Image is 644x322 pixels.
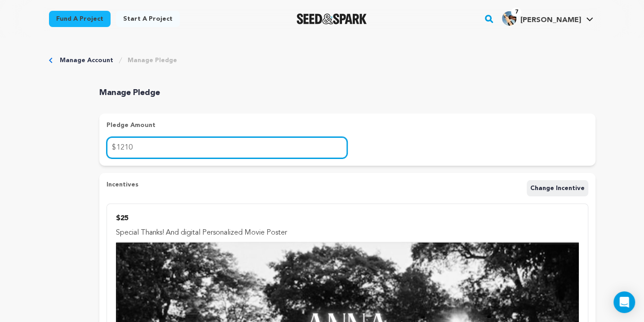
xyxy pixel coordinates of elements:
span: 7 [511,8,521,17]
p: Special Thanks! And digital Personalized Movie Poster [116,227,579,238]
a: Manage Pledge [128,56,177,65]
button: Change Incentive [527,180,588,196]
a: Seed&Spark Homepage [297,14,367,24]
img: picture.jpeg [502,11,516,26]
a: Manage Account [60,56,113,65]
span: [PERSON_NAME] [520,17,581,24]
h3: Pledge Amount [107,121,588,130]
span: Change Incentive [530,185,585,191]
a: Casey R.'s Profile [500,9,595,26]
p: $25 [116,213,129,224]
div: Open Intercom Messenger [613,291,635,313]
div: Casey R.'s Profile [502,11,581,26]
a: Start a project [116,11,180,27]
span: Casey R.'s Profile [500,9,595,28]
h3: Manage Pledge [99,86,595,106]
span: $ [112,142,116,153]
input: Enter pledge amount [107,137,347,159]
h3: Incentives [107,180,138,196]
div: Breadcrumb [49,56,595,65]
a: Fund a project [49,11,111,27]
img: Seed&Spark Logo Dark Mode [297,14,367,24]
